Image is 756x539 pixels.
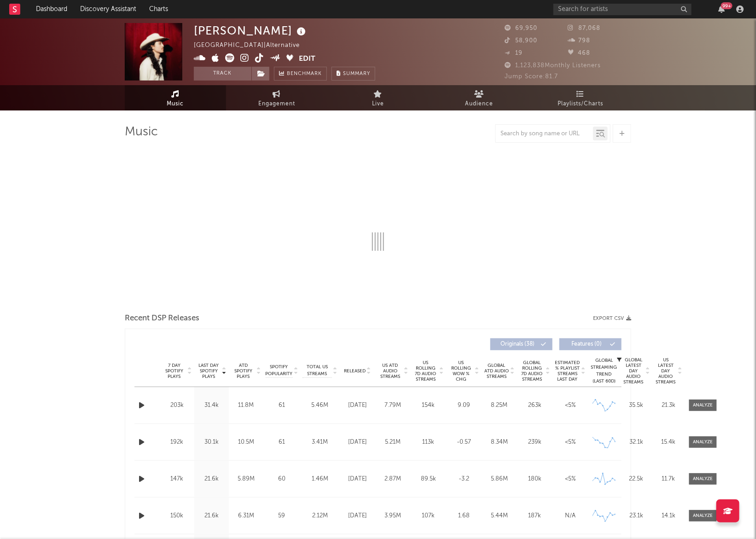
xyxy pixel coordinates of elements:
[655,438,682,447] div: 15.4k
[496,130,593,138] input: Search by song name or URL
[167,99,184,110] span: Music
[484,363,509,379] span: Global ATD Audio Streams
[378,475,408,484] div: 2.87M
[226,85,327,110] a: Engagement
[555,475,586,484] div: <5%
[413,401,444,410] div: 154k
[505,74,558,80] span: Jump Score: 81.7
[484,438,515,447] div: 8.34M
[555,360,580,382] span: Estimated % Playlist Streams Last Day
[484,511,515,521] div: 5.44M
[568,25,601,31] span: 87,068
[655,401,682,410] div: 21.3k
[378,363,403,379] span: US ATD Audio Streams
[593,316,631,321] button: Export CSV
[505,25,537,31] span: 69,950
[505,50,523,56] span: 19
[342,511,373,521] div: [DATE]
[721,2,733,9] div: 99 +
[302,364,332,377] span: Total US Streams
[197,475,227,484] div: 21.6k
[568,50,591,56] span: 468
[302,401,337,410] div: 5.46M
[327,85,429,110] a: Live
[519,475,550,484] div: 180k
[266,438,298,447] div: 61
[342,438,373,447] div: [DATE]
[448,360,474,382] span: US Rolling WoW % Chg
[266,511,298,521] div: 59
[197,363,221,379] span: Last Day Spotify Plays
[274,67,327,81] a: Benchmark
[590,357,618,385] div: Global Streaming Trend (Last 60D)
[622,357,645,385] span: Global Latest Day Audio Streams
[194,23,308,38] div: [PERSON_NAME]
[622,475,650,484] div: 22.5k
[162,511,192,521] div: 150k
[197,511,227,521] div: 21.6k
[413,438,444,447] div: 113k
[519,438,550,447] div: 239k
[505,63,601,69] span: 1,123,838 Monthly Listeners
[429,85,530,110] a: Audience
[448,475,479,484] div: -3.2
[302,475,337,484] div: 1.46M
[266,364,293,377] span: Spotify Popularity
[559,338,622,350] button: Features(0)
[125,313,199,324] span: Recent DSP Releases
[231,363,256,379] span: ATD Spotify Plays
[530,85,631,110] a: Playlists/Charts
[555,438,586,447] div: <5%
[718,6,725,13] button: 99+
[342,475,373,484] div: [DATE]
[519,511,550,521] div: 187k
[162,363,186,379] span: 7 Day Spotify Plays
[655,511,682,521] div: 14.1k
[197,438,227,447] div: 30.1k
[287,69,322,80] span: Benchmark
[231,401,261,410] div: 11.8M
[655,475,682,484] div: 11.7k
[465,99,494,110] span: Audience
[343,71,370,76] span: Summary
[484,401,515,410] div: 8.25M
[505,38,537,44] span: 58,900
[162,438,192,447] div: 192k
[558,99,604,110] span: Playlists/Charts
[413,511,444,521] div: 107k
[490,338,552,350] button: Originals(38)
[194,40,310,51] div: [GEOGRAPHIC_DATA] | Alternative
[344,368,366,374] span: Released
[448,511,479,521] div: 1.68
[378,511,408,521] div: 3.95M
[413,360,438,382] span: US Rolling 7D Audio Streams
[378,438,408,447] div: 5.21M
[266,401,298,410] div: 61
[655,357,677,385] span: US Latest Day Audio Streams
[194,67,251,81] button: Track
[565,342,608,347] span: Features ( 0 )
[258,99,295,110] span: Engagement
[197,401,227,410] div: 31.4k
[302,511,337,521] div: 2.12M
[413,475,444,484] div: 89.5k
[378,401,408,410] div: 7.79M
[622,438,650,447] div: 32.1k
[125,85,226,110] a: Music
[231,511,261,521] div: 6.31M
[496,342,539,347] span: Originals ( 38 )
[231,475,261,484] div: 5.89M
[555,401,586,410] div: <5%
[555,511,586,521] div: N/A
[519,360,545,382] span: Global Rolling 7D Audio Streams
[448,438,479,447] div: -0.57
[553,4,692,15] input: Search for artists
[299,53,316,65] button: Edit
[622,401,650,410] div: 35.5k
[519,401,550,410] div: 263k
[302,438,337,447] div: 3.41M
[342,401,373,410] div: [DATE]
[568,38,591,44] span: 798
[484,475,515,484] div: 5.86M
[372,99,384,110] span: Live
